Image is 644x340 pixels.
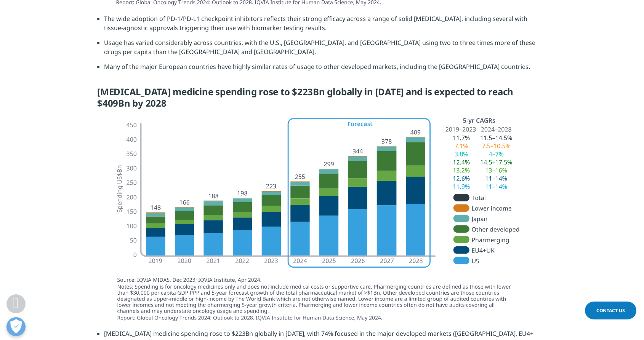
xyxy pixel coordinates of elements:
[596,307,625,314] span: Contact Us
[585,302,636,319] a: Contact Us
[97,86,547,115] h5: [MEDICAL_DATA] medicine spending rose to $223Bn globally in [DATE] and is expected to reach $409B...
[104,14,547,38] li: The wide adoption of PD-1/PD-L1 checkpoint inhibitors reflects their strong efficacy across a ran...
[104,62,547,77] li: Many of the major European countries have highly similar rates of usage to other developed market...
[6,317,26,336] button: 개방형 기본 설정
[104,38,547,62] li: Usage has varied considerably across countries, with the U.S., [GEOGRAPHIC_DATA], and [GEOGRAPHIC...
